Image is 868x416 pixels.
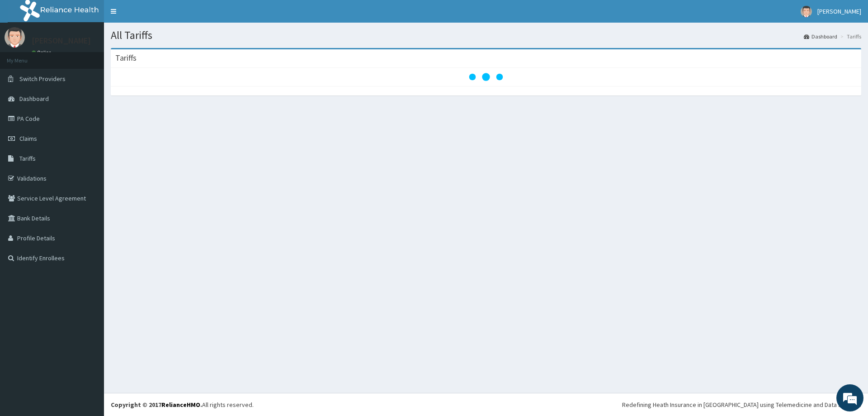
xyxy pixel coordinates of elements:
img: User Image [801,6,812,17]
p: [PERSON_NAME] [32,37,91,45]
span: Tariffs [19,154,36,163]
span: [PERSON_NAME] [817,7,861,15]
svg: audio-loading [468,59,504,95]
h3: Tariffs [115,54,137,62]
span: Dashboard [19,95,49,103]
img: User Image [5,27,25,48]
footer: All rights reserved. [104,393,868,416]
a: Dashboard [804,33,837,40]
a: RelianceHMO [161,401,200,409]
div: Redefining Heath Insurance in [GEOGRAPHIC_DATA] using Telemedicine and Data Science! [622,400,861,409]
a: Online [32,49,53,56]
strong: Copyright © 2017 . [111,401,202,409]
h1: All Tariffs [111,29,861,41]
span: Switch Providers [19,75,66,83]
span: Claims [19,134,37,143]
li: Tariffs [838,33,861,40]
